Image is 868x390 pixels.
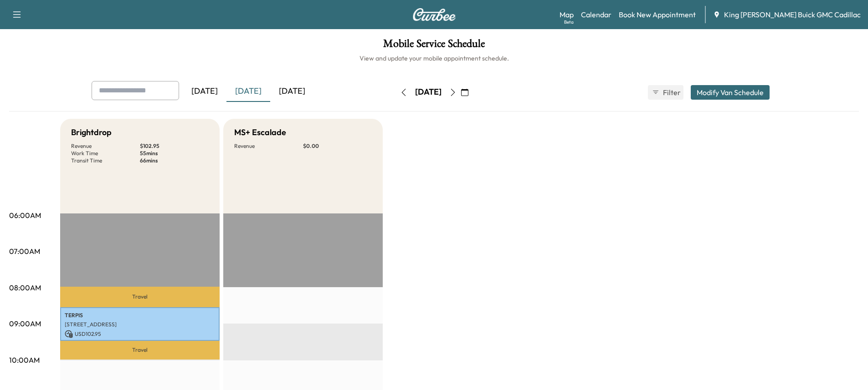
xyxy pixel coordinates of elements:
div: [DATE] [415,86,442,98]
p: 08:00AM [9,282,41,293]
h5: Brightdrop [71,126,112,139]
p: Travel [60,287,220,307]
button: Modify Van Schedule [691,85,770,100]
p: TERPIS [65,312,215,319]
p: Revenue [234,142,303,150]
p: 10:00AM [9,355,40,365]
p: 07:00AM [9,246,40,257]
p: [STREET_ADDRESS] [65,321,215,328]
div: [DATE] [183,81,226,102]
p: 09:00AM [9,318,41,329]
span: Filter [663,87,679,98]
p: 06:00AM [9,210,41,221]
p: Travel [60,341,220,360]
p: USD 102.95 [65,330,215,338]
a: Book New Appointment [619,9,696,20]
p: Transit Time [71,157,140,164]
img: Curbee Logo [412,8,456,21]
h6: View and update your mobile appointment schedule. [9,54,859,63]
p: 66 mins [140,157,209,164]
h1: Mobile Service Schedule [9,38,859,54]
button: Filter [648,85,683,100]
p: $ 0.00 [303,142,372,150]
p: 55 mins [140,150,209,157]
a: Calendar [581,9,611,20]
div: Beta [564,19,574,25]
p: 8:33 am - 9:28 am [65,340,215,347]
div: [DATE] [226,81,270,102]
p: $ 102.95 [140,142,209,150]
div: [DATE] [270,81,314,102]
p: Work Time [71,150,140,157]
h5: MS+ Escalade [234,126,286,139]
a: MapBeta [560,9,574,20]
p: Revenue [71,142,140,150]
span: King [PERSON_NAME] Buick GMC Cadillac [724,9,861,20]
